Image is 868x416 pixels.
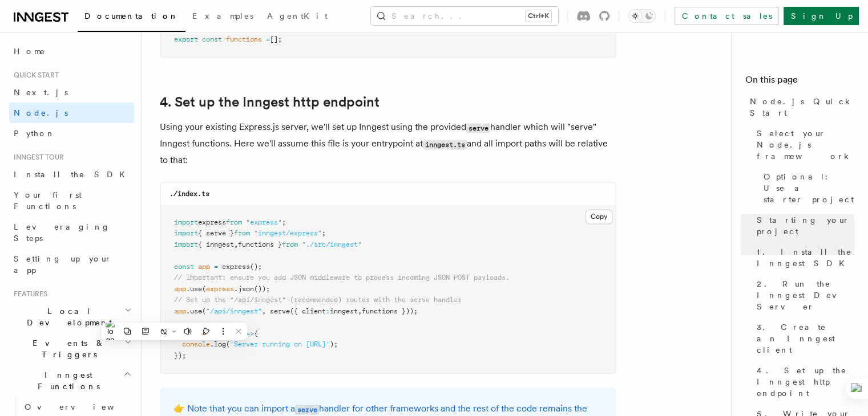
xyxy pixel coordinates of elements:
span: }); [174,352,186,360]
span: ( [202,307,206,315]
span: ()); [254,285,270,293]
span: "express" [246,218,282,226]
button: Events & Triggers [9,333,134,365]
span: inngest [330,307,358,315]
span: , [262,307,266,315]
span: { inngest [198,240,234,248]
a: 4. Set up the Inngest http endpoint [752,360,854,403]
button: Search...Ctrl+K [371,7,558,25]
a: 2. Run the Inngest Dev Server [752,274,854,317]
a: 3. Create an Inngest client [752,317,854,360]
a: serve [295,403,319,414]
span: "./src/inngest" [302,240,362,248]
a: Node.js [9,103,134,123]
span: Features [9,289,47,299]
span: = [266,35,270,43]
span: Next.js [14,88,68,97]
span: from [234,229,250,237]
span: { [254,329,258,337]
span: import [174,218,198,226]
span: 4. Set up the Inngest http endpoint [757,365,854,399]
span: .use [186,307,202,315]
button: Local Development [9,301,134,333]
span: Python [14,129,55,138]
a: Node.js Quick Start [745,91,854,123]
a: Next.js [9,82,134,103]
span: Local Development [9,305,124,328]
span: Documentation [84,11,179,21]
button: Inngest Functions [9,365,134,397]
a: AgentKit [260,3,334,31]
span: express [222,263,250,271]
span: express [198,218,226,226]
span: ; [282,218,286,226]
span: import [174,229,198,237]
code: serve [295,405,319,414]
span: // Important: ensure you add JSON middleware to process incoming JSON POST payloads. [174,274,510,282]
span: 2. Run the Inngest Dev Server [757,278,854,312]
span: app [198,263,210,271]
a: Home [9,41,134,62]
span: Overview [25,402,142,411]
span: from [226,218,242,226]
span: functions } [238,240,282,248]
span: (); [250,263,262,271]
span: functions })); [362,307,418,315]
code: serve [466,123,490,133]
kbd: Ctrl+K [526,10,551,22]
span: ( [226,340,230,348]
a: Optional: Use a starter project [759,166,854,210]
span: Install the SDK [14,170,132,179]
span: []; [270,35,282,43]
a: Contact sales [675,7,779,25]
span: ( [202,285,206,293]
span: Quick start [9,71,59,80]
span: .use [186,285,202,293]
span: // Set up the "/api/inngest" (recommended) routes with the serve handler [174,296,462,304]
span: .log [210,340,226,348]
span: 1. Install the Inngest SDK [757,246,854,269]
a: Leveraging Steps [9,217,134,248]
button: Copy [586,209,612,224]
span: Node.js Quick Start [750,96,854,119]
span: Home [14,46,46,57]
a: Select your Node.js framework [752,123,854,166]
a: Documentation [78,3,185,32]
span: const [202,35,222,43]
span: , [234,240,238,248]
span: Your first Functions [14,190,82,211]
span: export [174,35,198,43]
a: Sign Up [784,7,859,25]
span: .json [234,285,254,293]
h4: On this page [745,73,854,91]
span: => [246,329,254,337]
a: 1. Install the Inngest SDK [752,242,854,274]
span: console [182,340,210,348]
a: Install the SDK [9,164,134,185]
span: app [174,307,186,315]
span: Examples [192,11,253,21]
p: Using your existing Express.js server, we'll set up Inngest using the provided handler which will... [160,119,616,168]
span: import [174,240,198,248]
span: 3. Create an Inngest client [757,321,854,356]
span: AgentKit [267,11,328,21]
span: const [174,263,194,271]
span: express [206,285,234,293]
span: Events & Triggers [9,337,124,360]
span: app [174,285,186,293]
a: Python [9,123,134,144]
a: Your first Functions [9,185,134,217]
span: serve [270,307,290,315]
span: { serve } [198,229,234,237]
span: Starting your project [757,214,854,237]
span: = [214,263,218,271]
span: functions [226,35,262,43]
span: Leveraging Steps [14,222,110,243]
a: Setting up your app [9,248,134,280]
code: ./index.ts [169,190,209,198]
span: : [326,307,330,315]
code: inngest.ts [423,140,467,149]
span: Node.js [14,108,68,117]
span: , [358,307,362,315]
span: ; [322,229,326,237]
